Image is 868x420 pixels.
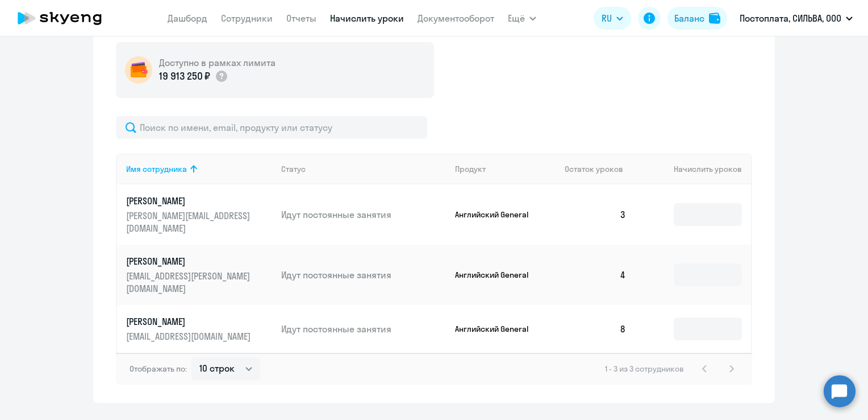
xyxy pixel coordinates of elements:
[125,56,152,84] img: wallet-circle.png
[667,7,727,30] button: Балансbalance
[565,164,623,174] span: Остаток уроков
[126,315,272,343] a: [PERSON_NAME][EMAIL_ADDRESS][DOMAIN_NAME]
[126,209,253,234] p: [PERSON_NAME][EMAIL_ADDRESS][DOMAIN_NAME]
[126,255,272,295] a: [PERSON_NAME][EMAIL_ADDRESS][PERSON_NAME][DOMAIN_NAME]
[281,269,446,281] p: Идут постоянные занятия
[455,164,486,174] div: Продукт
[221,13,273,24] a: Сотрудники
[130,364,187,374] span: Отображать по:
[159,69,210,84] p: 19 913 250 ₽
[281,323,446,335] p: Идут постоянные занятия
[159,56,276,69] h5: Доступно в рамках лимита
[281,164,446,174] div: Статус
[565,164,635,174] div: Остаток уроков
[508,11,525,25] span: Ещё
[556,245,635,305] td: 4
[674,11,704,25] div: Баланс
[126,315,253,328] p: [PERSON_NAME]
[635,154,751,184] th: Начислить уроков
[281,164,306,174] div: Статус
[709,13,720,24] img: balance
[116,116,427,139] input: Поиск по имени, email, продукту или статусу
[126,255,253,267] p: [PERSON_NAME]
[455,164,556,174] div: Продукт
[605,364,684,374] span: 1 - 3 из 3 сотрудников
[455,324,540,334] p: Английский General
[168,13,207,24] a: Дашборд
[455,209,540,220] p: Английский General
[126,164,272,174] div: Имя сотрудника
[734,5,858,32] button: Постоплата, СИЛЬВА, ООО
[286,13,316,24] a: Отчеты
[602,11,612,25] span: RU
[281,208,446,221] p: Идут постоянные занятия
[418,13,494,24] a: Документооборот
[455,270,540,280] p: Английский General
[594,7,631,30] button: RU
[126,195,253,207] p: [PERSON_NAME]
[126,330,253,343] p: [EMAIL_ADDRESS][DOMAIN_NAME]
[508,7,536,30] button: Ещё
[126,270,253,295] p: [EMAIL_ADDRESS][PERSON_NAME][DOMAIN_NAME]
[556,184,635,245] td: 3
[330,13,404,24] a: Начислить уроки
[126,195,272,234] a: [PERSON_NAME][PERSON_NAME][EMAIL_ADDRESS][DOMAIN_NAME]
[740,11,841,25] p: Постоплата, СИЛЬВА, ООО
[556,305,635,353] td: 8
[126,164,187,174] div: Имя сотрудника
